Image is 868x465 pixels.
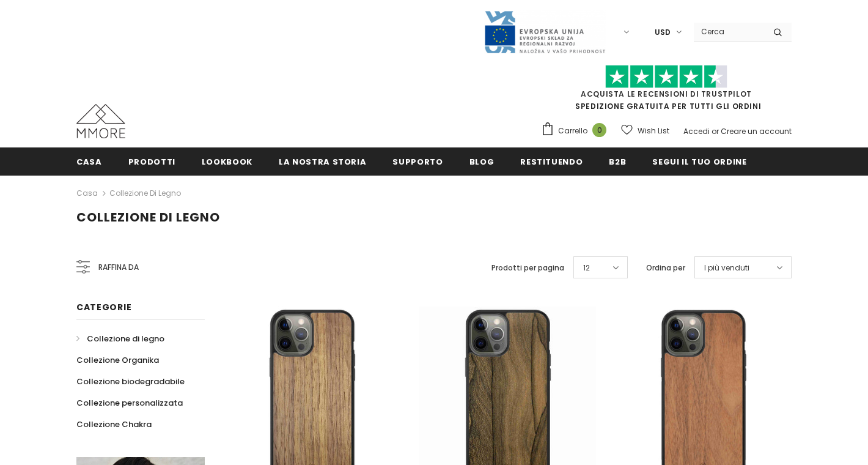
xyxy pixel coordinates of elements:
[392,156,443,168] span: supporto
[109,188,181,198] a: Collezione di legno
[655,26,671,39] span: USD
[694,23,764,40] input: Search Site
[609,147,626,175] a: B2B
[712,126,719,136] span: or
[469,147,495,175] a: Blog
[583,262,590,274] span: 12
[87,333,164,344] span: Collezione di legno
[638,125,669,137] span: Wish List
[652,147,746,175] a: Segui il tuo ordine
[541,70,792,111] span: SPEDIZIONE GRATUITA PER TUTTI GLI ORDINI
[652,156,746,168] span: Segui il tuo ordine
[592,123,606,137] span: 0
[128,147,175,175] a: Prodotti
[76,414,152,435] a: Collezione Chakra
[469,156,495,168] span: Blog
[76,156,102,168] span: Casa
[541,122,612,140] a: Carrello 0
[202,156,252,168] span: Lookbook
[520,147,583,175] a: Restituendo
[704,262,749,274] span: I più venduti
[621,120,669,141] a: Wish List
[202,147,252,175] a: Lookbook
[646,262,685,274] label: Ordina per
[683,126,710,136] a: Accedi
[581,89,752,99] a: Acquista le recensioni di TrustPilot
[128,156,175,168] span: Prodotti
[279,156,366,168] span: La nostra storia
[76,349,159,371] a: Collezione Organika
[392,147,443,175] a: supporto
[558,125,587,137] span: Carrello
[76,397,183,409] span: Collezione personalizzata
[605,65,727,89] img: Fidati di Pilot Stars
[76,301,131,313] span: Categorie
[484,26,606,37] a: Javni Razpis
[609,156,626,168] span: B2B
[76,147,102,175] a: Casa
[76,371,185,392] a: Collezione biodegradabile
[484,10,606,54] img: Javni Razpis
[98,261,139,274] span: Raffina da
[721,126,792,136] a: Creare un account
[491,262,564,274] label: Prodotti per pagina
[76,418,152,430] span: Collezione Chakra
[520,156,583,168] span: Restituendo
[76,209,220,226] span: Collezione di legno
[76,392,183,414] a: Collezione personalizzata
[76,328,164,349] a: Collezione di legno
[76,376,185,387] span: Collezione biodegradabile
[76,354,159,366] span: Collezione Organika
[76,186,98,201] a: Casa
[279,147,366,175] a: La nostra storia
[76,104,125,138] img: Casi MMORE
